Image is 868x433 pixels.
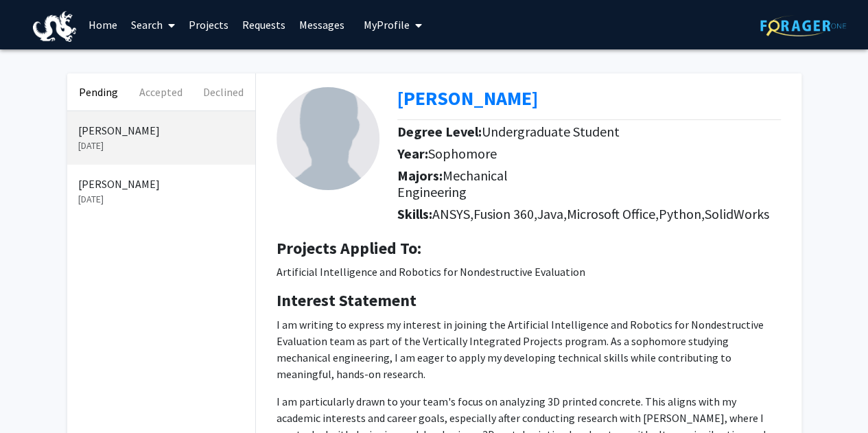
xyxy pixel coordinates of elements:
[397,167,443,184] b: Majors:
[277,264,781,280] p: Artificial Intelligence and Robotics for Nondestructive Evaluation
[567,205,659,222] span: Microsoft Office,
[78,176,244,192] p: [PERSON_NAME]
[292,1,351,49] a: Messages
[760,15,846,36] img: ForagerOne Logo
[67,73,130,110] button: Pending
[482,123,620,140] span: Undergraduate Student
[124,1,182,49] a: Search
[182,1,235,49] a: Projects
[78,192,244,207] p: [DATE]
[78,122,244,139] p: [PERSON_NAME]
[397,86,538,110] b: [PERSON_NAME]
[192,73,255,110] button: Declined
[364,18,410,32] span: My Profile
[130,73,192,110] button: Accepted
[537,205,567,222] span: Java,
[235,1,292,49] a: Requests
[10,371,58,423] iframe: Chat
[397,145,428,162] b: Year:
[277,87,379,190] img: Profile Picture
[277,316,781,382] p: I am writing to express my interest in joining the Artificial Intelligence and Robotics for Nonde...
[428,145,497,162] span: Sophomore
[33,11,77,42] img: Drexel University Logo
[397,205,432,222] b: Skills:
[277,290,417,311] b: Interest Statement
[397,123,482,140] b: Degree Level:
[78,139,244,153] p: [DATE]
[277,237,421,259] b: Projects Applied To:
[705,205,769,222] span: SolidWorks
[432,205,473,222] span: ANSYS,
[82,1,124,49] a: Home
[473,205,537,222] span: Fusion 360,
[659,205,705,222] span: Python,
[397,86,538,110] a: Opens in a new tab
[397,167,508,200] span: Mechanical Engineering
